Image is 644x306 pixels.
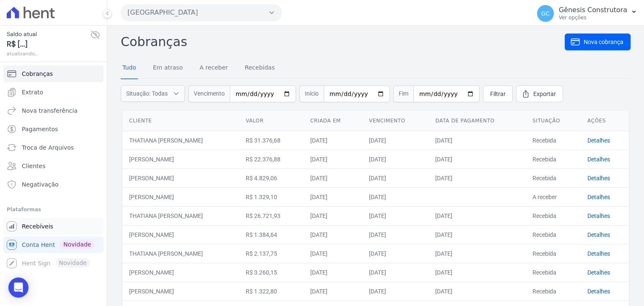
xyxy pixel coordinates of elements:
td: [DATE] [362,263,428,282]
td: [PERSON_NAME] [122,187,239,206]
td: Recebida [526,244,581,263]
a: Detalhes [587,194,610,200]
td: [DATE] [428,225,526,244]
td: THATIANA [PERSON_NAME] [122,206,239,225]
td: THATIANA [PERSON_NAME] [122,131,239,150]
td: [DATE] [304,131,362,150]
a: Detalhes [587,231,610,238]
td: R$ 2.137,75 [239,244,304,263]
button: [GEOGRAPHIC_DATA] [121,4,282,21]
td: Recebida [526,282,581,301]
td: [DATE] [428,263,526,282]
a: Detalhes [587,288,610,295]
a: Extrato [3,84,104,101]
span: GC [541,10,550,16]
span: Saldo atual [7,30,90,39]
td: R$ 22.376,88 [239,150,304,169]
span: Pagamentos [22,125,58,133]
span: Clientes [22,162,45,170]
button: GC Gênesis Construtora Ver opções [530,2,644,25]
th: Vencimento [362,111,428,131]
td: [DATE] [428,244,526,263]
td: Recebida [526,206,581,225]
th: Criada em [304,111,362,131]
td: Recebida [526,263,581,282]
span: Vencimento [188,86,230,102]
td: [PERSON_NAME] [122,282,239,301]
th: Ações [581,111,629,131]
td: [DATE] [304,244,362,263]
td: [DATE] [362,187,428,206]
td: [DATE] [362,150,428,169]
a: Pagamentos [3,121,104,137]
a: Nova transferência [3,102,104,119]
td: Recebida [526,225,581,244]
td: [DATE] [362,282,428,301]
a: Detalhes [587,250,610,257]
td: R$ 26.721,93 [239,206,304,225]
td: [DATE] [304,206,362,225]
span: Nova cobrança [584,38,623,46]
th: Situação [526,111,581,131]
td: [PERSON_NAME] [122,263,239,282]
button: Situação: Todas [121,85,185,102]
span: Cobranças [22,70,53,78]
a: Recebíveis [3,218,104,235]
td: [DATE] [428,169,526,187]
td: Recebida [526,131,581,150]
a: Conta Hent Novidade [3,236,104,253]
td: R$ 4.829,06 [239,169,304,187]
span: Nova transferência [22,106,78,115]
p: Ver opções [559,14,627,21]
td: [PERSON_NAME] [122,169,239,187]
td: [DATE] [362,206,428,225]
td: [DATE] [362,244,428,263]
span: Troca de Arquivos [22,143,74,152]
a: Negativação [3,176,104,193]
a: Detalhes [587,213,610,219]
td: [PERSON_NAME] [122,150,239,169]
td: R$ 3.260,15 [239,263,304,282]
a: Em atraso [151,57,184,79]
a: Filtrar [483,86,513,102]
td: R$ 1.329,10 [239,187,304,206]
a: Detalhes [587,156,610,163]
td: R$ 1.384,64 [239,225,304,244]
a: A receber [198,57,230,79]
td: [DATE] [304,225,362,244]
a: Recebidas [243,57,277,79]
a: Detalhes [587,269,610,276]
td: Recebida [526,150,581,169]
span: Novidade [60,240,94,249]
span: Início [299,86,324,102]
span: Recebíveis [22,222,53,231]
th: Cliente [122,111,239,131]
div: Plataformas [7,205,100,215]
a: Clientes [3,158,104,174]
th: Valor [239,111,304,131]
td: THATIANA [PERSON_NAME] [122,244,239,263]
span: Filtrar [490,90,506,98]
td: [DATE] [428,282,526,301]
td: [DATE] [428,150,526,169]
span: Conta Hent [22,241,55,249]
span: Extrato [22,88,43,96]
span: atualizando... [7,50,90,57]
a: Tudo [121,57,138,79]
td: [DATE] [304,263,362,282]
td: [DATE] [304,282,362,301]
td: [DATE] [362,225,428,244]
td: [DATE] [428,131,526,150]
td: Recebida [526,169,581,187]
span: Exportar [533,90,556,98]
a: Troca de Arquivos [3,139,104,156]
td: A receber [526,187,581,206]
span: Fim [393,86,413,102]
td: [DATE] [304,187,362,206]
td: [PERSON_NAME] [122,225,239,244]
span: Negativação [22,180,59,189]
td: R$ 1.322,80 [239,282,304,301]
span: Situação: Todas [126,89,168,98]
a: Nova cobrança [565,34,631,50]
p: Gênesis Construtora [559,6,627,14]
